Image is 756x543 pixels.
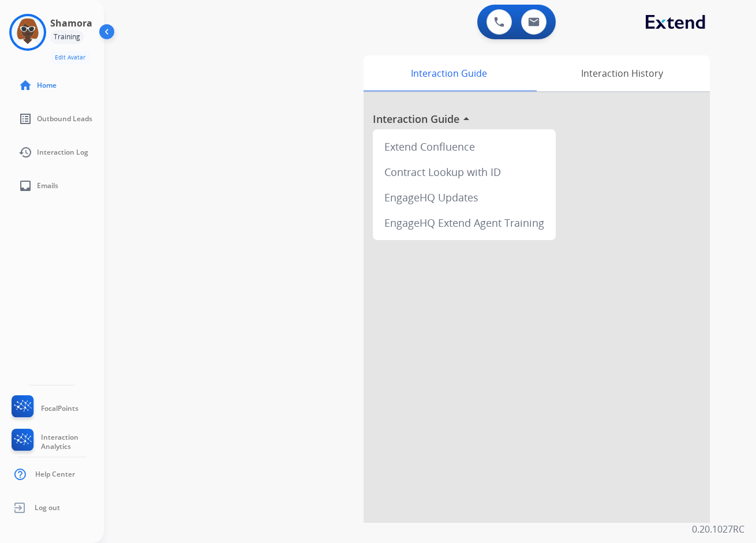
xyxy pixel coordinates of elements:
span: Interaction Log [37,148,88,157]
button: Edit Avatar [50,51,90,64]
div: Interaction History [534,55,710,91]
span: Log out [35,503,60,512]
span: Interaction Analytics [41,433,104,451]
div: EngageHQ Extend Agent Training [377,210,551,235]
img: avatar [12,16,44,48]
div: Extend Confluence [377,134,551,159]
span: Emails [37,181,58,190]
span: Home [37,81,57,90]
span: Outbound Leads [37,114,92,123]
p: 0.20.1027RC [692,522,744,536]
h3: Shamora [50,16,92,30]
mat-icon: inbox [18,179,32,193]
div: EngageHQ Updates [377,185,551,210]
span: Help Center [35,470,75,479]
span: FocalPoints [41,404,78,413]
div: Training [50,30,84,44]
a: FocalPoints [9,395,78,422]
div: Interaction Guide [364,55,534,91]
mat-icon: list_alt [18,112,32,126]
a: Interaction Analytics [9,429,104,455]
div: Contract Lookup with ID [377,159,551,185]
mat-icon: home [18,78,32,92]
mat-icon: history [18,145,32,159]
